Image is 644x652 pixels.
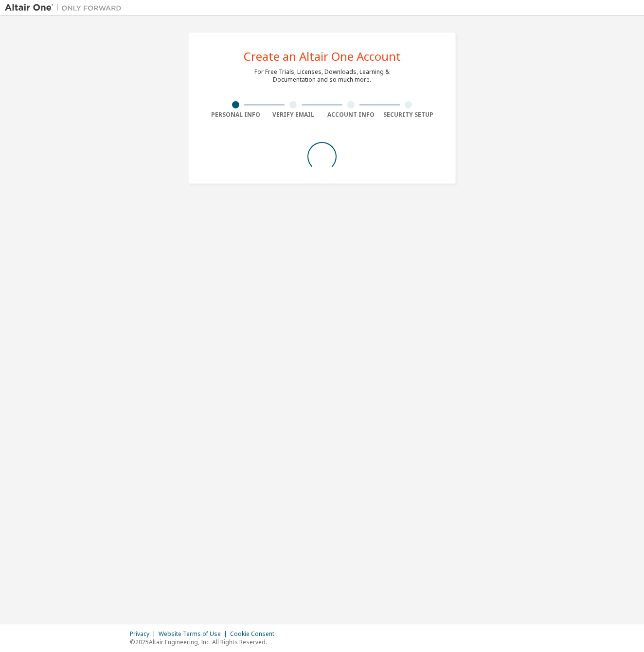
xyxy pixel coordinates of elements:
div: Website Terms of Use [159,630,230,638]
div: Cookie Consent [230,630,280,638]
div: Privacy [130,630,159,638]
div: Personal Info [207,111,265,119]
p: © 2025 Altair Engineering, Inc. All Rights Reserved. [130,638,280,646]
div: Security Setup [380,111,438,119]
div: Account Info [322,111,380,119]
div: Verify Email [265,111,322,119]
div: For Free Trials, Licenses, Downloads, Learning & Documentation and so much more. [254,68,390,84]
div: Create an Altair One Account [244,51,401,62]
img: Altair One [5,3,126,13]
